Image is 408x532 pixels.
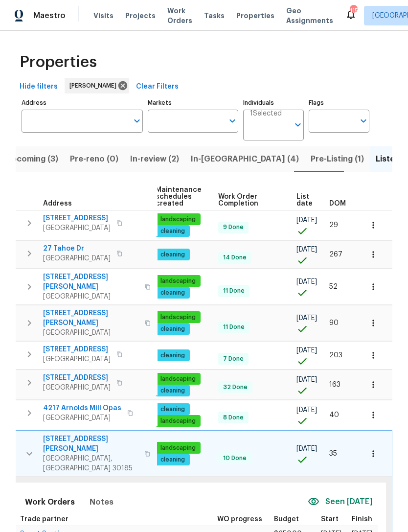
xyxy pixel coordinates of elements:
[329,222,338,229] span: 29
[20,57,97,67] span: Properties
[136,81,179,93] span: Clear Filters
[157,351,189,360] span: cleaning
[125,11,156,21] span: Projects
[296,407,317,414] span: [DATE]
[43,254,111,263] span: [GEOGRAPHIC_DATA]
[90,495,113,509] span: Notes
[219,355,248,363] span: 7 Done
[157,277,200,285] span: landscaping
[167,6,192,25] span: Work Orders
[329,320,339,326] span: 90
[43,383,111,393] span: [GEOGRAPHIC_DATA]
[226,114,239,128] button: Open
[286,6,333,25] span: Geo Assignments
[274,516,299,523] span: Budget
[357,114,370,128] button: Open
[218,193,280,207] span: Work Order Completion
[20,81,58,93] span: Hide filters
[329,450,337,457] span: 35
[157,387,189,395] span: cleaning
[43,244,111,254] span: 27 Tahoe Dr
[296,217,317,224] span: [DATE]
[157,444,200,452] span: landscaping
[130,114,144,128] button: Open
[157,227,189,235] span: cleaning
[43,434,138,454] span: [STREET_ADDRESS][PERSON_NAME]
[157,215,200,224] span: landscaping
[69,81,120,91] span: [PERSON_NAME]
[296,246,317,253] span: [DATE]
[219,454,250,463] span: 10 Done
[43,200,72,207] span: Address
[6,152,58,166] span: Upcoming (3)
[20,516,68,523] span: Trade partner
[157,251,189,259] span: cleaning
[350,6,357,16] div: 115
[43,328,139,338] span: [GEOGRAPHIC_DATA]
[43,213,111,223] span: [STREET_ADDRESS]
[156,186,202,207] span: Maintenance schedules created
[43,403,121,413] span: 4217 Arnolds Mill Opas
[296,376,317,383] span: [DATE]
[25,495,75,509] span: Work Orders
[329,283,338,290] span: 52
[329,412,339,418] span: 40
[43,292,139,301] span: [GEOGRAPHIC_DATA]
[43,354,111,364] span: [GEOGRAPHIC_DATA]
[329,352,342,359] span: 203
[33,11,66,21] span: Maestro
[296,347,317,354] span: [DATE]
[219,323,249,331] span: 11 Done
[22,100,143,106] label: Address
[43,373,111,383] span: [STREET_ADDRESS]
[157,313,200,322] span: landscaping
[16,78,62,96] button: Hide filters
[157,289,189,297] span: cleaning
[296,445,317,452] span: [DATE]
[309,100,369,106] label: Flags
[296,278,317,285] span: [DATE]
[43,345,111,354] span: [STREET_ADDRESS]
[157,375,200,383] span: landscaping
[243,100,304,106] label: Individuals
[130,152,179,166] span: In-review (2)
[219,287,249,295] span: 11 Done
[296,315,317,322] span: [DATE]
[217,516,262,523] span: WO progress
[329,251,342,258] span: 267
[329,381,340,388] span: 163
[219,383,251,392] span: 32 Done
[236,11,274,21] span: Properties
[157,325,189,333] span: cleaning
[148,100,239,106] label: Markets
[329,200,346,207] span: DOM
[352,516,372,523] span: Finish
[219,223,248,231] span: 9 Done
[65,78,129,93] div: [PERSON_NAME]
[43,413,121,423] span: [GEOGRAPHIC_DATA]
[250,110,282,118] span: 1 Selected
[325,496,372,508] span: Seen [DATE]
[132,78,182,96] button: Clear Filters
[311,152,364,166] span: Pre-Listing (1)
[43,272,139,292] span: [STREET_ADDRESS][PERSON_NAME]
[70,152,118,166] span: Pre-reno (0)
[157,417,200,425] span: landscaping
[43,308,139,328] span: [STREET_ADDRESS][PERSON_NAME]
[219,254,250,262] span: 14 Done
[43,454,138,473] span: [GEOGRAPHIC_DATA], [GEOGRAPHIC_DATA] 30185
[157,456,189,464] span: cleaning
[296,193,313,207] span: List date
[321,516,339,523] span: Start
[204,12,225,19] span: Tasks
[291,118,305,132] button: Open
[191,152,299,166] span: In-[GEOGRAPHIC_DATA] (4)
[157,405,189,414] span: cleaning
[93,11,113,21] span: Visits
[43,223,111,233] span: [GEOGRAPHIC_DATA]
[219,414,248,422] span: 8 Done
